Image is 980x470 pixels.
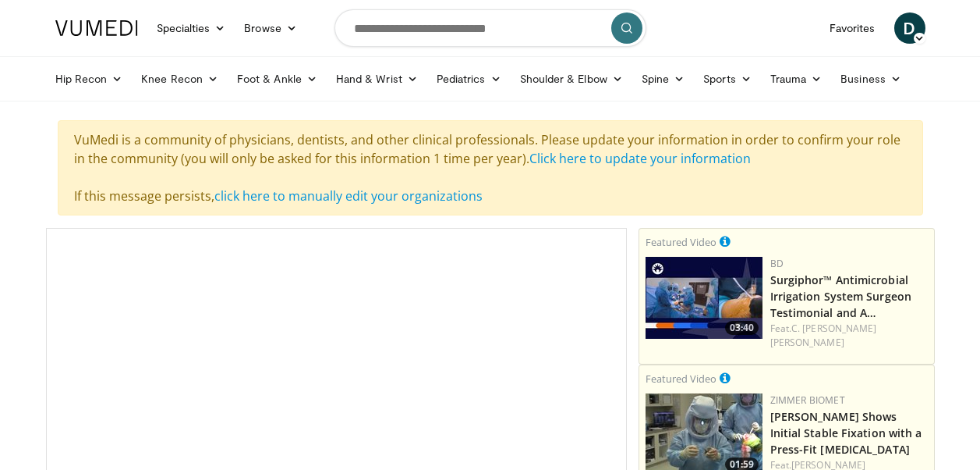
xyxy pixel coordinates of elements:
[761,63,832,94] a: Trauma
[770,393,845,407] a: Zimmer Biomet
[132,63,228,94] a: Knee Recon
[228,63,327,94] a: Foot & Ankle
[831,63,911,94] a: Business
[646,235,716,249] small: Featured Video
[632,63,694,94] a: Spine
[646,257,762,339] a: 03:40
[46,63,133,94] a: Hip Recon
[646,372,716,386] small: Featured Video
[327,63,427,94] a: Hand & Wrist
[646,257,762,339] img: 70422da6-974a-44ac-bf9d-78c82a89d891.150x105_q85_crop-smart_upscale.jpg
[770,322,928,350] div: Feat.
[235,12,306,44] a: Browse
[725,321,759,335] span: 03:40
[820,12,885,44] a: Favorites
[427,63,511,94] a: Pediatrics
[511,63,632,94] a: Shoulder & Elbow
[214,187,483,205] a: click here to manually edit your organizations
[58,120,923,215] div: VuMedi is a community of physicians, dentists, and other clinical professionals. Please update yo...
[770,409,922,457] a: [PERSON_NAME] Shows Initial Stable Fixation with a Press-Fit [MEDICAL_DATA]
[770,257,784,270] a: BD
[55,20,138,36] img: VuMedi Logo
[529,150,751,167] a: Click here to update your information
[894,12,925,44] a: D
[147,12,235,44] a: Specialties
[694,63,761,94] a: Sports
[334,9,646,47] input: Search topics, interventions
[770,322,877,349] a: C. [PERSON_NAME] [PERSON_NAME]
[770,272,912,320] a: Surgiphor™ Antimicrobial Irrigation System Surgeon Testimonial and A…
